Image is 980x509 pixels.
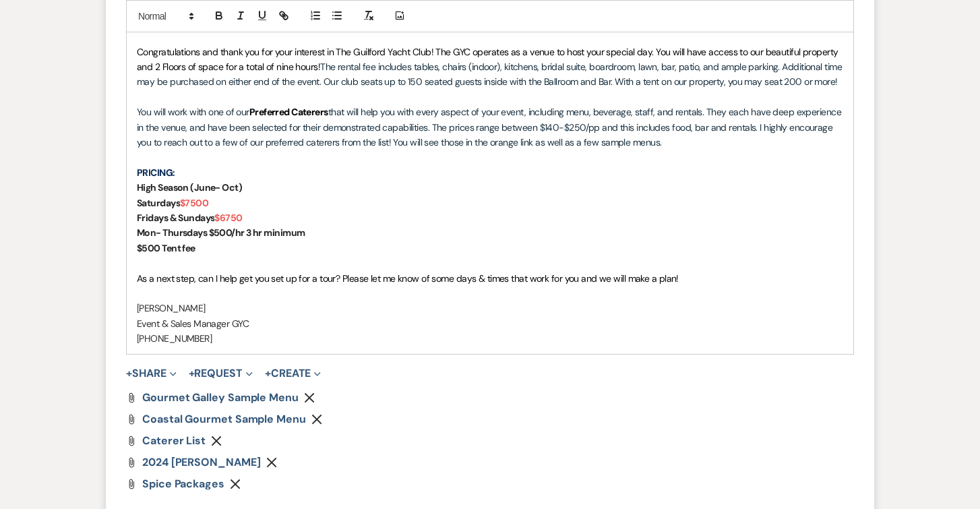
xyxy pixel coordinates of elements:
strong: PRICING: [137,167,175,179]
span: that will help you with every aspect of your event, including menu, beverage, staff, and rentals.... [137,106,843,148]
span: Caterer List [142,433,206,448]
strong: Preferred Caterers [249,106,328,118]
span: + [189,368,195,379]
span: You will work with one of our [137,106,249,118]
button: Create [265,368,321,379]
span: + [265,368,271,379]
a: Spice Packages [142,479,224,489]
p: Event & Sales Manager GYC [137,316,843,331]
span: Coastal Gourmet Sample Menu [142,412,306,426]
strong: High Season (June- Oct) [137,181,242,193]
strong: Fridays & Sundays [137,212,214,224]
a: Gourmet Galley Sample Menu [142,392,299,403]
span: + [126,368,132,379]
span: Congratulations and thank you for your interest in The Guilford Yacht Club! The GYC operates as a... [137,46,840,73]
strong: Saturdays [137,197,180,209]
strong: $7500 [180,197,208,209]
p: [PHONE_NUMBER] [137,331,843,346]
span: Spice Packages [142,477,224,491]
a: Coastal Gourmet Sample Menu [142,414,306,425]
span: The rental fee includes tables, chairs (indoor), kitchens, bridal suite, boardroom, lawn, bar, pa... [137,61,844,88]
span: 2024 [PERSON_NAME] [142,455,261,469]
button: Share [126,368,177,379]
strong: $500 Tent fee [137,242,195,254]
span: As a next step, can I help get you set up for a tour? Please let me know of some days & times tha... [137,272,679,285]
a: 2024 [PERSON_NAME] [142,457,261,468]
a: Caterer List [142,436,206,446]
p: [PERSON_NAME] [137,301,843,316]
strong: $6750 [214,212,242,224]
span: Gourmet Galley Sample Menu [142,390,299,405]
strong: Mon- Thursdays $500/hr 3 hr minimum [137,227,305,239]
button: Request [189,368,253,379]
